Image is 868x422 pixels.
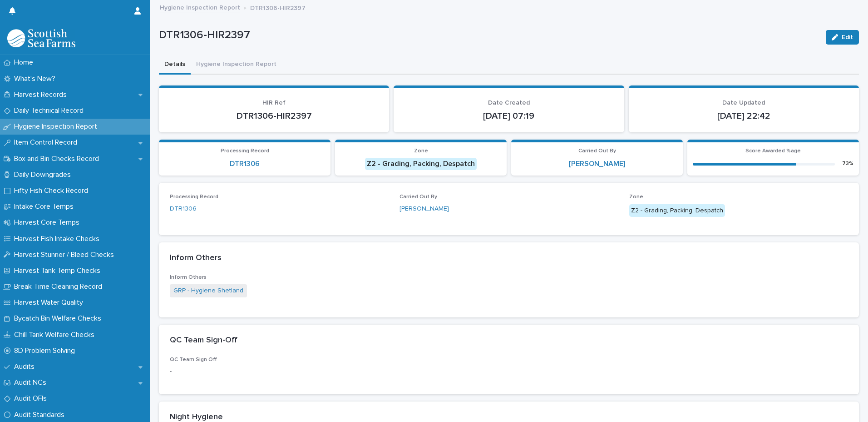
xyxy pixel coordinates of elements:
p: DTR1306-HIR2397 [250,2,306,12]
span: Edit [842,34,853,40]
p: Bycatch Bin Welfare Checks [10,314,108,323]
p: DTR1306-HIR2397 [159,29,819,42]
div: Z2 - Grading, Packing, Despatch [629,204,725,217]
p: Harvest Core Temps [10,218,87,227]
span: QC Team Sign Off [170,357,217,362]
button: Hygiene Inspection Report [191,55,282,75]
p: Audits [10,362,42,371]
a: DTR1306 [230,160,260,168]
span: Date Updated [722,100,765,106]
p: Harvest Tank Temp Checks [10,266,108,275]
p: Daily Technical Record [10,106,91,115]
p: Intake Core Temps [10,202,81,211]
a: [PERSON_NAME] [399,204,449,214]
p: What's New? [10,75,63,83]
a: DTR1306 [170,204,197,214]
p: Harvest Records [10,90,74,99]
img: mMrefqRFQpe26GRNOUkG [7,29,75,47]
div: 73 % [842,161,853,167]
p: Chill Tank Welfare Checks [10,331,102,339]
h2: QC Team Sign-Off [170,336,237,346]
p: Daily Downgrades [10,171,78,179]
p: [DATE] 07:19 [404,111,613,121]
p: 8D Problem Solving [10,347,82,355]
div: Z2 - Grading, Packing, Despatch [365,158,477,170]
p: Harvest Water Quality [10,298,90,307]
button: Details [159,55,191,75]
span: Score Awarded %age [745,148,801,154]
span: Processing Record [221,148,269,154]
span: Zone [414,148,428,154]
p: Hygiene Inspection Report [10,122,104,131]
p: Home [10,58,40,67]
a: GRP - Hygiene Shetland [173,286,243,296]
span: Processing Record [170,194,218,200]
p: Box and Bin Checks Record [10,155,106,163]
p: Audit NCs [10,378,54,387]
h2: Inform Others [170,253,222,263]
span: Carried Out By [399,194,437,200]
p: Item Control Record [10,138,84,147]
p: DTR1306-HIR2397 [170,111,378,121]
button: Edit [826,30,859,45]
p: Harvest Stunner / Bleed Checks [10,251,121,259]
a: [PERSON_NAME] [569,160,625,168]
span: Zone [629,194,643,200]
span: Date Created [488,100,530,106]
p: Audit OFIs [10,394,54,403]
p: Fifty Fish Check Record [10,186,95,195]
a: Hygiene Inspection Report [160,2,240,12]
p: - [170,367,389,376]
span: Carried Out By [578,148,616,154]
p: Break Time Cleaning Record [10,282,109,291]
span: HIR Ref [262,100,286,106]
span: Inform Others [170,275,207,280]
p: Harvest Fish Intake Checks [10,235,107,243]
p: Audit Standards [10,411,72,419]
p: [DATE] 22:42 [640,111,848,121]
